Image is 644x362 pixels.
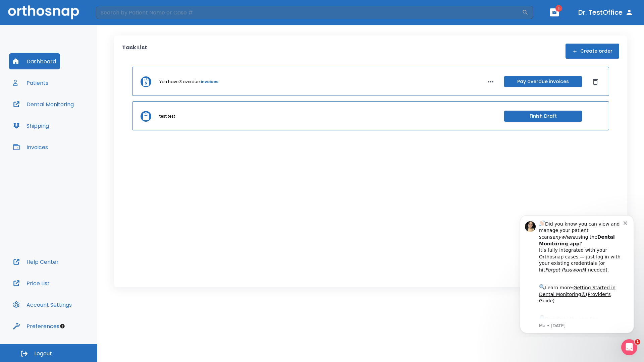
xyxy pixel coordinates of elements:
[29,107,89,119] a: App Store
[201,79,218,85] a: invoices
[34,350,52,357] span: Logout
[621,339,637,355] iframe: Intercom live chat
[122,44,147,59] p: Task List
[9,75,52,91] button: Patients
[159,113,175,119] p: test test
[576,6,636,18] button: Dr. TestOffice
[159,79,200,85] p: You have 3 overdue
[29,114,114,120] p: Message from Ma, sent 5w ago
[9,96,78,112] button: Dental Monitoring
[9,318,63,334] button: Preferences
[566,44,619,59] button: Create order
[555,5,562,12] span: 1
[96,6,522,19] input: Search by Patient Name or Case #
[9,275,54,291] button: Price List
[510,209,644,337] iframe: Intercom notifications message
[504,111,582,122] button: Finish Draft
[8,5,79,19] img: Orthosnap
[9,139,52,155] button: Invoices
[9,53,60,69] button: Dashboard
[114,10,119,16] button: Dismiss notification
[590,76,601,87] button: Dismiss
[504,76,582,87] button: Pay overdue invoices
[9,297,76,313] button: Account Settings
[9,254,63,270] button: Help Center
[59,323,65,329] div: Tooltip anchor
[9,118,53,134] button: Shipping
[635,339,640,345] span: 1
[29,105,114,139] div: Download the app: | ​ Let us know if you need help getting started!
